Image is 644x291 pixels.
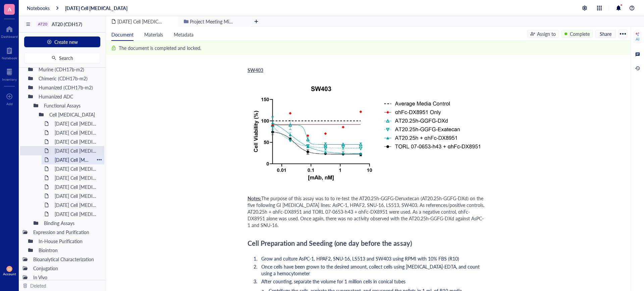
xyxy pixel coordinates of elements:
span: Metadata [174,31,194,38]
span: Cell Preparation and Seeding (one day before the assay) [248,238,412,248]
div: [DATE] Cell [MEDICAL_DATA] [52,173,102,183]
div: Inventory [2,77,17,81]
div: Biointron [36,245,102,255]
div: Murine (CDH17b-m2) [36,65,102,74]
div: Binding Assays [41,218,102,228]
div: Conjugation [30,264,102,273]
span: Share [600,31,611,37]
span: AT20 (CDH17) [52,21,82,27]
div: Functional Assays [41,101,102,110]
a: Inventory [2,67,17,81]
div: In-House Purification [36,236,102,246]
span: Notes: [248,195,261,202]
div: AI [636,37,639,42]
span: Search [59,55,73,61]
div: The document is completed and locked. [119,44,201,52]
div: Dashboard [1,34,18,39]
div: Expression and Purification [30,227,102,237]
div: AT20 [38,22,47,26]
a: Dashboard [1,24,18,39]
button: Share [595,30,616,38]
div: Complete [570,30,590,38]
span: AE [8,267,11,270]
button: Create new [24,37,100,47]
div: [DATE] Cell [MEDICAL_DATA] [52,146,102,155]
div: [DATE] Cell [MEDICAL_DATA] (MMAE) [52,191,102,201]
div: [DATE] Cell [MEDICAL_DATA] (MMAE) [52,182,102,192]
span: Once cells have been grown to the desired amount, collect cells using [MEDICAL_DATA]-EDTA, and co... [261,263,481,277]
span: Materials [144,31,163,38]
div: Chimeric (CDH17b-m2) [36,74,102,83]
div: [DATE] Cell [MEDICAL_DATA] [52,137,102,146]
div: Humanized ADC [36,92,102,101]
div: [DATE] Cell [MEDICAL_DATA] [52,164,102,173]
div: [DATE] Cell [MEDICAL_DATA] (MMAE) [52,200,102,210]
div: [DATE] Cell [MEDICAL_DATA] [52,155,94,164]
div: Add [6,102,13,106]
div: Bioanalytical Characterization [30,254,102,264]
span: After counting, separate the volume for 1 million cells in conical tubes [261,278,406,285]
div: Assign to [537,30,556,38]
span: Grow and culture AsPC-1, HPAF2, SNU-16, LS513 and SW403 using RPMI with 10% FBS (R10) [261,255,459,262]
div: [DATE] Cell [MEDICAL_DATA] [52,119,102,128]
a: Notebooks [27,5,50,11]
span: A [8,5,11,13]
div: Humanized (CDH17b-m2) [36,83,102,92]
span: The purpose of this assay was to to re-test the AT20.25h-GGFG-Deruxtecan (AT20.25h-GGFG-DXd) on t... [248,195,486,228]
span: Document [111,31,133,38]
span: SW403 [248,67,263,73]
div: Account [3,272,16,276]
div: Cell [MEDICAL_DATA] [46,110,102,119]
img: genemod-experiment-image [248,80,486,186]
a: Notebook [2,45,17,60]
div: Notebook [2,56,17,60]
div: In Vivo [30,273,102,282]
div: [DATE] Cell [MEDICAL_DATA] [52,128,102,137]
div: [DATE] Cell [MEDICAL_DATA] [52,209,102,219]
span: Create new [54,39,78,45]
button: Search [24,53,100,63]
div: Deleted [30,282,46,289]
a: [DATE] Cell [MEDICAL_DATA] [65,5,127,11]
